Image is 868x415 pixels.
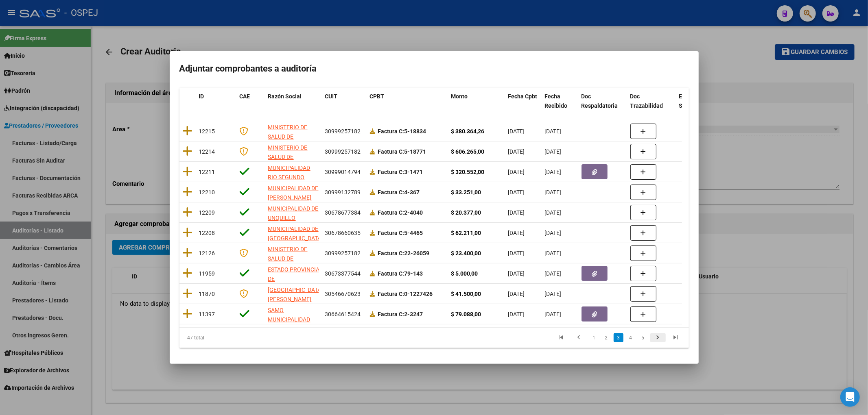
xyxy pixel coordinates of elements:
span: Doc Trazabilidad [630,93,663,109]
datatable-header-cell: Monto [448,88,505,115]
datatable-header-cell: Fecha Recibido [542,88,578,115]
strong: 22-26059 [378,250,430,256]
span: [DATE] [545,128,562,135]
li: page 1 [588,331,600,345]
strong: 2-3247 [378,311,423,317]
span: Factura C: [378,230,404,236]
span: CPBT [370,93,385,100]
li: page 3 [612,331,625,345]
strong: 3-1471 [378,169,423,175]
span: [DATE] [545,291,562,297]
span: 12209 [199,209,215,216]
strong: $ 380.364,26 [451,128,485,135]
span: 12210 [199,189,215,196]
span: [DATE] [545,230,562,236]
h2: Adjuntar comprobantes a auditoría [179,61,689,76]
span: 30999014794 [325,169,361,175]
span: [DATE] [508,128,525,135]
span: 30999132789 [325,189,361,196]
span: 30546670623 [325,291,361,297]
strong: $ 41.500,00 [451,291,481,297]
strong: $ 33.251,00 [451,189,481,196]
datatable-header-cell: Razón Social [265,88,322,115]
div: 47 total [179,328,280,348]
span: Factura C: [378,250,404,256]
span: 12214 [199,148,215,155]
span: [DATE] [545,148,562,155]
span: 12208 [199,230,215,236]
strong: $ 606.265,00 [451,148,485,155]
a: 3 [614,333,623,342]
span: [DATE] [545,311,562,317]
span: [DATE] [545,270,562,277]
span: MINISTERIO DE SALUD DE CORDOBA [268,246,308,271]
div: Open Intercom Messenger [840,387,860,407]
datatable-header-cell: Doc Trazabilidad [627,88,676,115]
span: Fecha Cpbt [508,93,538,100]
span: SAMO MUNICIPALIDAD [PERSON_NAME] Ente Descentralizado Hospital [PERSON_NAME] [268,307,312,369]
strong: $ 62.211,00 [451,230,481,236]
strong: 5-18834 [378,128,426,135]
span: Razón Social [268,93,302,100]
strong: $ 23.400,00 [451,250,481,256]
span: [DATE] [508,250,525,256]
datatable-header-cell: CUIT [322,88,367,115]
span: 12215 [199,128,215,135]
span: Factura C: [378,291,404,297]
span: Doc Respaldatoria [582,93,618,109]
span: CUIT [325,93,338,100]
span: ID [199,93,204,100]
datatable-header-cell: Doc Respaldatoria [578,88,627,115]
datatable-header-cell: Fecha Cpbt [505,88,542,115]
span: 30999257182 [325,250,361,256]
span: CAE [240,93,250,100]
span: [DATE] [508,148,525,155]
a: 4 [626,333,636,342]
span: [DATE] [508,291,525,297]
strong: 4-367 [378,189,420,196]
span: [DATE] [508,270,525,277]
strong: $ 320.552,00 [451,169,485,175]
span: [DATE] [545,189,562,196]
span: Expediente SUR Asociado [679,93,715,109]
span: MINISTERIO DE SALUD DE CORDOBA [268,124,308,149]
span: Factura C: [378,209,404,216]
span: Factura C: [378,270,404,277]
span: MUNICIPALIDAD DE UNQUILLO [268,205,319,221]
span: MINISTERIO DE SALUD DE CORDOBA [268,144,308,169]
span: 11870 [199,291,215,297]
span: [DATE] [508,169,525,175]
span: 30999257182 [325,148,361,155]
datatable-header-cell: CPBT [367,88,448,115]
a: 2 [601,333,611,342]
span: Factura C: [378,169,404,175]
span: Factura C: [378,311,404,317]
span: 11397 [199,311,215,317]
span: 12211 [199,169,215,175]
span: 30678660635 [325,230,361,236]
a: go to next page [650,333,666,342]
span: Fecha Recibido [545,93,568,109]
a: go to previous page [571,333,587,342]
a: 1 [589,333,599,342]
span: 30678677384 [325,209,361,216]
span: [DATE] [508,230,525,236]
a: go to first page [553,333,569,342]
datatable-header-cell: CAE [236,88,265,115]
datatable-header-cell: ID [196,88,236,115]
span: 30673377544 [325,270,361,277]
span: MUNICIPALIDAD DE [GEOGRAPHIC_DATA] ARGENTINAS [268,226,323,251]
span: MUNICIPALIDAD DE [PERSON_NAME][GEOGRAPHIC_DATA] [268,185,323,210]
span: [GEOGRAPHIC_DATA][PERSON_NAME] [268,287,323,302]
strong: $ 20.377,00 [451,209,481,216]
span: [DATE] [545,250,562,256]
span: 12126 [199,250,215,256]
li: page 4 [625,331,637,345]
span: [DATE] [545,209,562,216]
span: 30664615424 [325,311,361,317]
span: Factura C: [378,189,404,196]
strong: 5-4465 [378,230,423,236]
strong: 5-18771 [378,148,426,155]
span: Monto [451,93,468,100]
span: MUNICIPALIDAD RIO SEGUNDO [268,165,310,180]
